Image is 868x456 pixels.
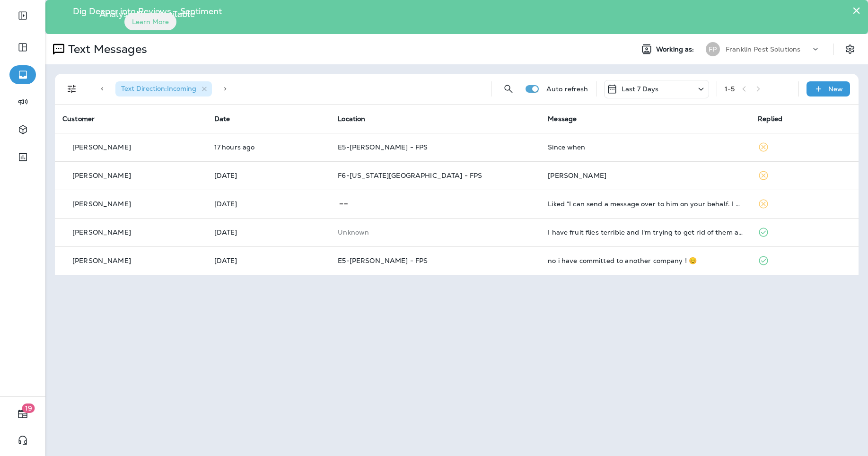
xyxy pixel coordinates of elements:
p: New [828,85,843,93]
span: F6-[US_STATE][GEOGRAPHIC_DATA] - FPS [338,171,482,180]
span: Location [338,114,365,123]
p: [PERSON_NAME] [72,172,131,179]
span: E5-[PERSON_NAME] - FPS [338,256,428,265]
p: Franklin Pest Solutions [726,45,800,53]
p: [PERSON_NAME] [72,257,131,264]
span: Message [548,114,577,123]
p: Dig Deeper into Reviews - Sentiment Analysis Now Available [61,10,233,15]
div: no i have committed to another company ! 😊 [548,257,743,264]
p: Oct 1, 2025 04:00 PM [214,228,323,236]
p: Text Messages [64,42,147,56]
div: 1 - 5 [725,85,735,93]
p: Oct 1, 2025 02:07 PM [214,257,323,264]
div: Text Direction:Incoming [115,81,212,96]
span: Working as: [656,45,696,53]
p: [PERSON_NAME] [72,200,131,208]
span: Text Direction : Incoming [121,84,196,93]
span: Customer [62,114,95,123]
p: [PERSON_NAME] [72,228,131,236]
button: Search Messages [499,79,518,98]
p: Oct 3, 2025 03:29 PM [214,200,323,208]
div: Liked “I can send a message over to him on your behalf. I will send another link to you https://g... [548,200,743,208]
p: This customer does not have a last location and the phone number they messaged is not assigned to... [338,228,533,236]
p: Oct 4, 2025 12:17 PM [214,172,323,179]
span: Date [214,114,230,123]
button: Learn More [124,13,176,30]
button: Expand Sidebar [9,6,36,25]
p: [PERSON_NAME] [72,143,131,151]
span: Replied [758,114,782,123]
button: Settings [842,41,859,58]
p: Oct 6, 2025 03:41 PM [214,143,323,151]
button: Filters [62,79,81,98]
span: 19 [22,403,35,413]
p: Last 7 Days [622,85,659,93]
div: I have fruit flies terrible and I'm trying to get rid of them and nothing seems to help I tried t... [548,228,743,236]
button: 19 [9,404,36,423]
span: E5-[PERSON_NAME] - FPS [338,143,428,151]
button: Close [852,3,861,18]
div: FP [706,42,720,56]
div: Since when [548,143,743,151]
div: Cheryl Travis [548,172,743,179]
p: Auto refresh [546,85,588,93]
